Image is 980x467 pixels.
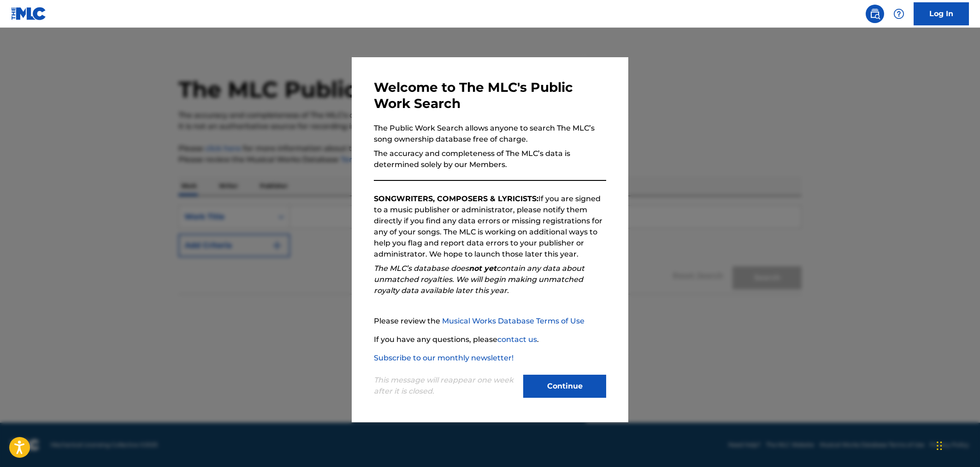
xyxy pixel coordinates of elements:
[890,5,908,23] div: Help
[497,335,537,344] a: contact us
[893,8,904,19] img: help
[442,317,584,325] a: Musical Works Database Terms of Use
[374,79,606,112] h3: Welcome to The MLC's Public Work Search
[937,432,942,460] div: Drag
[914,2,969,25] a: Log In
[374,316,606,327] p: Please review the
[374,353,514,362] a: Subscribe to our monthly newsletter!
[374,148,606,170] p: The accuracy and completeness of The MLC’s data is determined solely by our Members.
[523,375,606,398] button: Continue
[374,194,538,203] strong: SONGWRITERS, COMPOSERS & LYRICISTS:
[469,264,496,273] strong: not yet
[374,264,584,295] em: The MLC’s database does contain any data about unmatched royalties. We will begin making unmatche...
[374,375,518,397] p: This message will reappear one week after it is closed.
[869,8,880,19] img: search
[374,123,606,145] p: The Public Work Search allows anyone to search The MLC’s song ownership database free of charge.
[374,193,606,260] p: If you are signed to a music publisher or administrator, please notify them directly if you find ...
[374,334,606,345] p: If you have any questions, please .
[934,423,980,467] iframe: Chat Widget
[866,5,884,23] a: Public Search
[11,7,47,20] img: MLC Logo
